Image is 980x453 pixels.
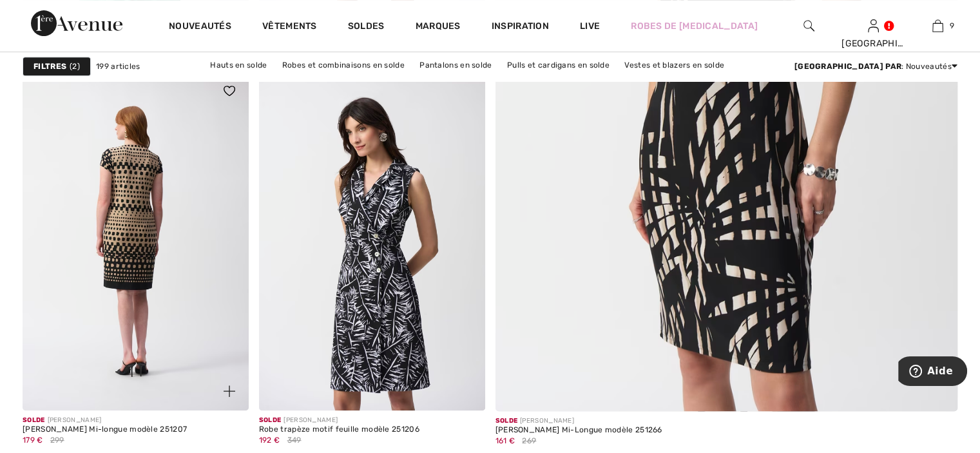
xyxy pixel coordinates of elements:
div: Robe trapèze motif feuille modèle 251206 [259,425,419,434]
a: 9 [906,18,969,34]
a: Robe Fourreau Mi-longue modèle 251207. Black/dune [23,72,249,410]
span: Solde [495,417,518,425]
img: Mes infos [868,18,879,34]
span: 2 [70,61,80,72]
img: recherche [803,18,814,34]
a: Jupes en solde [365,73,435,90]
a: Marques [416,21,461,34]
a: Vestes et blazers en solde [618,57,731,73]
span: 192 € [259,436,280,445]
a: Vêtements [262,21,317,34]
span: Inspiration [492,21,549,34]
div: [PERSON_NAME] Mi-longue modèle 251207 [23,425,187,434]
span: 161 € [495,436,515,445]
span: 199 articles [96,61,140,72]
div: : Nouveautés [794,61,957,72]
div: [GEOGRAPHIC_DATA] [841,37,905,50]
div: [PERSON_NAME] [23,416,187,425]
div: [PERSON_NAME] Mi-Longue modèle 251266 [495,426,662,435]
a: Robes et combinaisons en solde [276,57,411,73]
span: 179 € [23,436,43,445]
img: Robe trapèze motif feuille modèle 251206. Noir/Blanc [259,72,485,410]
a: Se connecter [868,19,879,32]
span: 349 [287,434,302,446]
span: 299 [50,434,64,446]
span: Solde [23,416,45,424]
a: Nouveautés [169,21,231,34]
img: plus_v2.svg [224,385,235,397]
a: Live [580,19,600,33]
span: Solde [259,416,282,424]
iframe: Ouvre un widget dans lequel vous pouvez trouver plus d’informations [898,356,967,389]
a: Pantalons en solde [413,57,498,73]
img: Mon panier [932,18,943,34]
a: Vêtements d'extérieur en solde [437,73,570,90]
img: heart_black_full.svg [224,86,235,96]
div: [PERSON_NAME] [259,416,419,425]
a: Pulls et cardigans en solde [501,57,616,73]
span: 9 [950,20,954,32]
a: Hauts en solde [204,57,273,73]
strong: Filtres [34,61,66,72]
strong: [GEOGRAPHIC_DATA] par [794,62,901,71]
div: [PERSON_NAME] [495,416,662,426]
a: Robes de [MEDICAL_DATA] [631,19,758,33]
span: 269 [522,435,536,447]
img: 1ère Avenue [31,10,122,36]
a: Soldes [348,21,385,34]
